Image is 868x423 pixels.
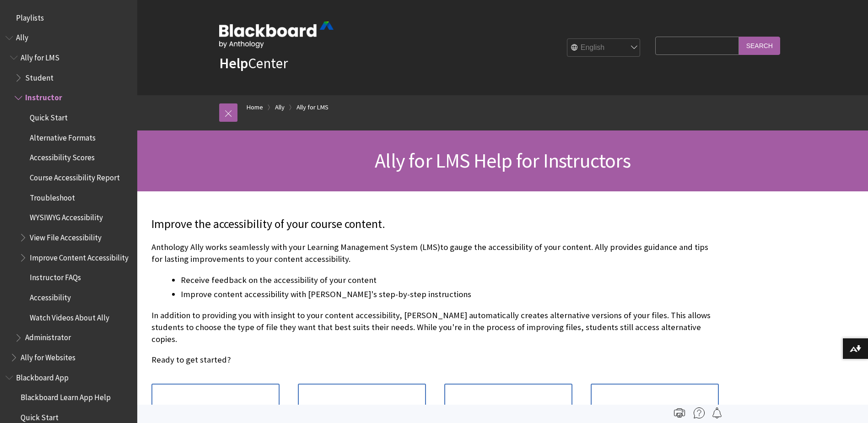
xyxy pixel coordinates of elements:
a: Home [247,102,263,113]
span: Ally for LMS [21,50,59,62]
p: Ready to get started? [151,354,719,366]
span: Course Accessibility Report [30,170,120,182]
p: Improve the accessibility of your course content. [151,216,719,233]
span: Administrator [25,330,71,342]
nav: Book outline for Playlists [5,10,132,26]
img: Follow this page [712,407,722,418]
img: Print [674,407,685,418]
select: Site Language Selector [567,39,641,57]
p: Anthology Ally works seamlessly with your Learning Management System (LMS)to gauge the accessibil... [151,241,719,265]
span: WYSIWYG Accessibility [30,210,103,222]
span: View File Accessibility [30,230,102,242]
span: Instructor FAQs [30,270,81,282]
span: Alternative Formats [30,130,96,142]
span: Watch Videos About Ally [30,310,109,322]
nav: Book outline for Anthology Ally Help [5,30,132,365]
span: Instructor [25,90,62,103]
span: Ally for LMS Help for Instructors [375,148,631,173]
a: Ally [275,102,285,113]
img: More help [694,407,705,418]
a: Ally for LMS [297,102,329,113]
p: In addition to providing you with insight to your content accessibility, [PERSON_NAME] automatica... [151,309,719,346]
strong: Help [219,54,248,72]
span: Ally [16,30,28,43]
span: Blackboard Learn App Help [21,390,111,402]
span: Ally for Websites [21,350,75,362]
a: HelpCenter [219,54,288,72]
li: Receive feedback on the accessibility of your content [181,274,719,287]
span: Blackboard App [16,370,69,382]
span: Troubleshoot [30,190,75,202]
span: Accessibility Scores [30,150,95,163]
span: Quick Start [30,110,68,122]
span: Improve Content Accessibility [30,250,129,262]
span: Playlists [16,10,44,22]
span: Quick Start [21,410,59,422]
span: Student [25,70,54,82]
input: Search [739,37,780,54]
li: Improve content accessibility with [PERSON_NAME]'s step-by-step instructions [181,288,719,301]
span: Accessibility [30,290,71,302]
img: Blackboard by Anthology [219,22,334,48]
